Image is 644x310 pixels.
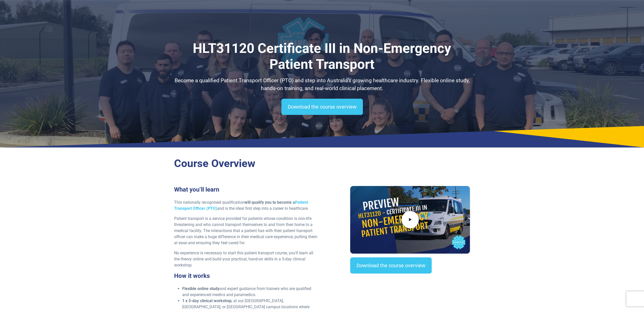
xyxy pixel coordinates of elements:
h3: What you’ll learn [174,186,319,193]
li: and expert guidance from trainers who are qualified and experienced medics and paramedics. [182,286,319,298]
h1: HLT31120 Certificate III in Non-Emergency Patient Transport [174,40,470,73]
iframe: EmbedSocial Universal Widget [350,284,470,309]
p: No experience is necessary to start this patient transport course, you’ll learn all the theory on... [174,250,319,268]
a: Patient Transport Officer (PTO) [174,200,308,211]
h3: How it works [174,272,319,280]
strong: will qualify you to become a [174,200,308,211]
strong: Flexible online study [182,286,219,291]
p: Patient transport is a service provided for patients whose condition is non-life threatening and ... [174,216,319,246]
p: This nationally recognised qualification and is the ideal first step into a career in healthcare. [174,199,319,212]
a: Download the course overview [350,257,432,274]
p: Become a qualified Patient Transport Officer (PTO) and step into Australia’s growing healthcare i... [174,77,470,93]
h2: Course Overview [174,157,470,170]
a: Download the course overview [281,99,363,115]
strong: 1 x 5-day clinical workshop [182,298,232,303]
